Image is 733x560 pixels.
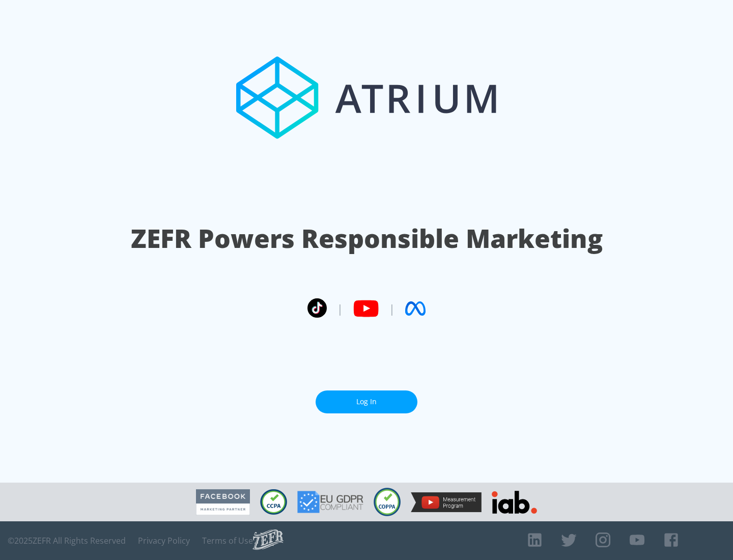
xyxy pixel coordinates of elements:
span: © 2025 ZEFR All Rights Reserved [8,536,126,546]
span: | [337,301,343,316]
img: YouTube Measurement Program [411,492,482,512]
img: CCPA Compliant [260,489,287,515]
a: Privacy Policy [138,536,190,546]
img: IAB [492,491,537,514]
a: Terms of Use [202,536,253,546]
h1: ZEFR Powers Responsible Marketing [131,221,603,256]
img: Facebook Marketing Partner [196,489,250,515]
img: COPPA Compliant [374,488,401,516]
a: Log In [316,390,417,413]
img: GDPR Compliant [297,491,363,513]
span: | [389,301,395,316]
